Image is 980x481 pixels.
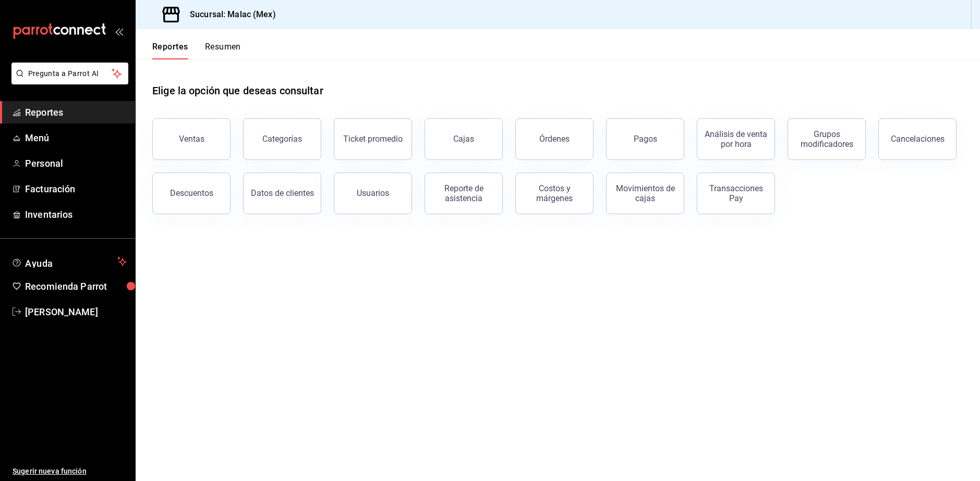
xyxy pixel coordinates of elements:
[334,172,412,214] button: Usuarios
[115,27,123,35] button: open_drawer_menu
[28,68,112,79] span: Pregunta a Parrot AI
[515,172,594,214] button: Costos y márgenes
[613,183,677,203] div: Movimientos de cajas
[152,172,231,214] button: Descuentos
[357,188,389,198] div: Usuarios
[25,156,127,170] span: Personal
[152,83,323,98] h1: Elige la opción que deseas consultar
[25,182,127,196] span: Facturación
[25,105,127,119] span: Reportes
[539,134,570,144] div: Órdenes
[25,305,127,319] span: [PERSON_NAME]
[425,172,503,214] button: Reporte de asistencia
[13,466,127,477] span: Sugerir nueva función
[697,172,775,214] button: Transacciones Pay
[25,255,113,268] span: Ayuda
[878,118,957,160] button: Cancelaciones
[891,134,945,144] div: Cancelaciones
[243,172,321,214] button: Datos de clientes
[251,188,314,198] div: Datos de clientes
[704,183,768,203] div: Transacciones Pay
[431,183,496,203] div: Reporte de asistencia
[25,207,127,221] span: Inventarios
[697,118,775,160] button: Análisis de venta por hora
[606,118,684,160] button: Pagos
[515,118,594,160] button: Órdenes
[152,42,188,59] button: Reportes
[182,8,276,21] h3: Sucursal: Malac (Mex)
[7,76,128,87] a: Pregunta a Parrot AI
[262,134,302,144] div: Categorías
[243,118,321,160] button: Categorías
[152,118,231,160] button: Ventas
[25,131,127,145] span: Menú
[343,134,403,144] div: Ticket promedio
[794,129,859,149] div: Grupos modificadores
[522,183,587,203] div: Costos y márgenes
[788,118,866,160] button: Grupos modificadores
[11,63,128,84] button: Pregunta a Parrot AI
[704,129,768,149] div: Análisis de venta por hora
[634,134,657,144] div: Pagos
[179,134,204,144] div: Ventas
[453,134,474,144] div: Cajas
[425,118,503,160] button: Cajas
[170,188,213,198] div: Descuentos
[25,279,127,293] span: Recomienda Parrot
[152,42,241,59] div: navigation tabs
[205,42,241,59] button: Resumen
[606,172,684,214] button: Movimientos de cajas
[334,118,412,160] button: Ticket promedio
